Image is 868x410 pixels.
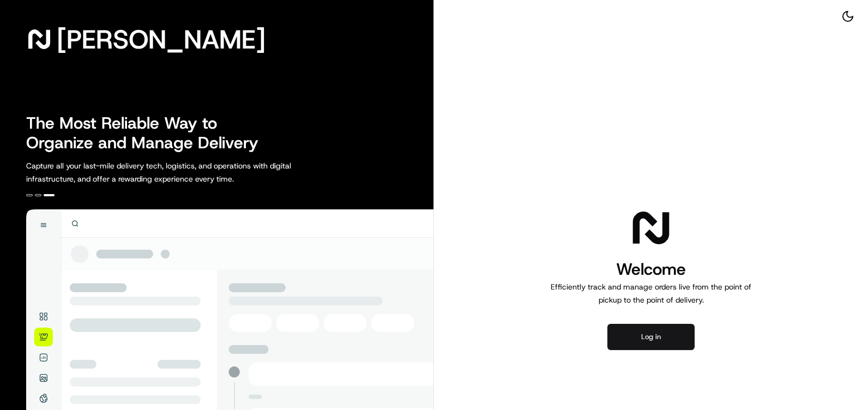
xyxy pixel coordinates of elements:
[57,28,266,50] span: [PERSON_NAME]
[26,159,340,185] p: Capture all your last-mile delivery tech, logistics, and operations with digital infrastructure, ...
[607,324,695,350] button: Log in
[546,280,756,306] p: Efficiently track and manage orders live from the point of pickup to the point of delivery.
[26,113,270,153] h2: The Most Reliable Way to Organize and Manage Delivery
[546,258,756,280] h1: Welcome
